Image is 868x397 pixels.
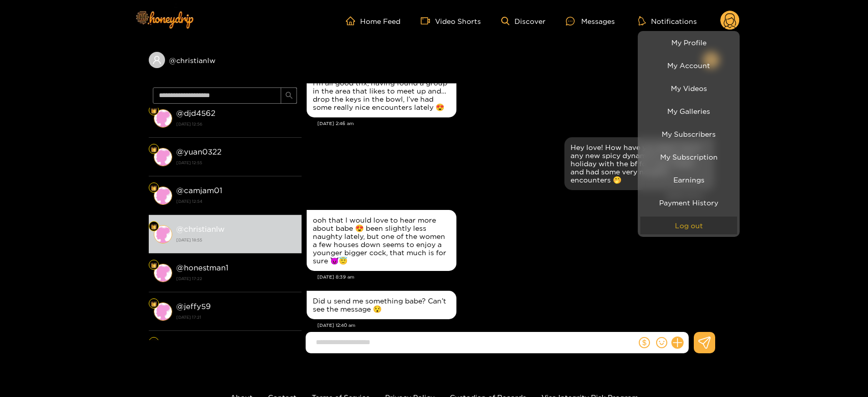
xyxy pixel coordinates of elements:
[640,102,737,120] a: My Galleries
[640,79,737,97] a: My Videos
[640,34,737,51] a: My Profile
[640,56,737,74] a: My Account
[640,148,737,166] a: My Subscription
[640,194,737,211] a: Payment History
[640,125,737,143] a: My Subscribers
[640,171,737,189] a: Earnings
[640,217,737,234] button: Log out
